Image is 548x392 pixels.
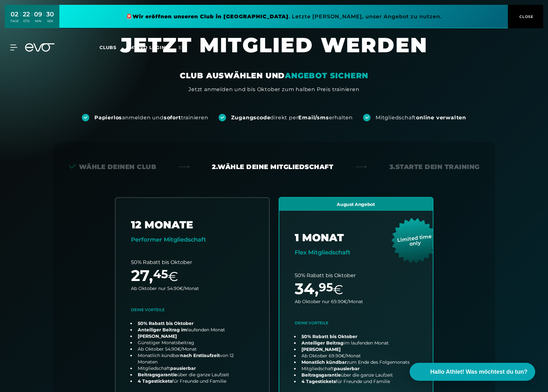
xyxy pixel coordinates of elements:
[231,115,271,121] strong: Zugangscode
[46,10,54,19] div: 30
[508,5,543,28] button: CLOSE
[164,115,181,121] strong: sofort
[100,45,117,50] span: Clubs
[100,44,129,50] a: Clubs
[23,10,30,19] div: 22
[416,115,466,121] strong: online verwalten
[518,14,534,20] span: CLOSE
[34,10,42,19] div: 09
[212,162,333,171] div: 2. Wähle deine Mitgliedschaft
[231,114,353,121] div: direkt per erhalten
[188,86,359,93] div: Jetzt anmelden und bis Oktober zum halben Preis trainieren
[46,19,54,23] div: SEK
[376,114,466,121] div: Mitgliedschaft
[69,162,156,171] div: Wähle deinen Club
[94,115,122,121] strong: Papierlos
[23,19,30,23] div: STD
[285,71,368,80] em: ANGEBOT SICHERN
[178,45,186,50] span: en
[31,10,32,27] div: :
[10,10,19,19] div: 02
[10,19,19,23] div: TAGE
[430,368,527,376] span: Hallo Athlet! Was möchtest du tun?
[298,115,329,121] strong: Email/sms
[94,114,208,121] div: anmelden und trainieren
[44,10,45,27] div: :
[129,45,166,50] a: MYEVO LOGIN
[389,162,480,171] div: 3. Starte dein Training
[34,19,42,23] div: MIN
[180,71,368,81] div: CLUB AUSWÄHLEN UND
[178,44,193,51] a: en
[410,363,535,381] button: Hallo Athlet! Was möchtest du tun?
[20,10,21,27] div: :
